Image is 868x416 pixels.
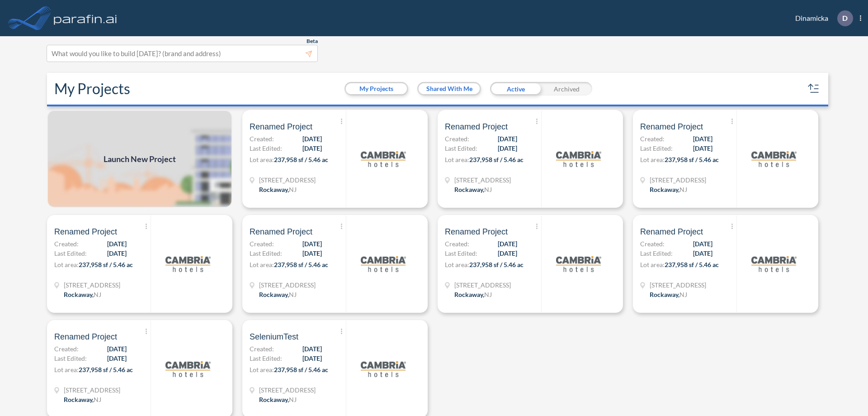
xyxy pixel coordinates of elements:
[259,385,316,395] span: 321 Mt Hope Ave
[454,280,511,290] span: 321 Mt Hope Ave
[259,185,297,194] div: Rockaway, NJ
[640,143,673,153] span: Last Edited:
[250,331,298,342] span: SeleniumTest
[302,354,322,363] span: [DATE]
[498,249,517,258] span: [DATE]
[250,143,282,153] span: Last Edited:
[751,241,797,287] img: logo
[650,175,706,185] span: 321 Mt Hope Ave
[445,134,469,143] span: Created:
[104,153,176,165] span: Launch New Project
[498,239,517,249] span: [DATE]
[250,354,282,363] span: Last Edited:
[250,121,312,132] span: Renamed Project
[650,291,679,298] span: Rockaway ,
[454,291,484,298] span: Rockaway ,
[107,249,127,258] span: [DATE]
[842,14,848,22] p: D
[250,239,274,249] span: Created:
[302,143,322,153] span: [DATE]
[640,239,665,249] span: Created:
[289,396,297,403] span: NJ
[782,10,861,26] div: Dinamicka
[454,185,492,194] div: Rockaway, NJ
[445,156,469,163] span: Lot area:
[47,110,232,208] a: Launch New Project
[107,354,127,363] span: [DATE]
[54,249,87,258] span: Last Edited:
[454,175,511,185] span: 321 Mt Hope Ave
[445,249,477,258] span: Last Edited:
[445,143,477,153] span: Last Edited:
[250,261,274,268] span: Lot area:
[64,290,101,299] div: Rockaway, NJ
[302,249,322,258] span: [DATE]
[498,134,517,143] span: [DATE]
[274,366,328,373] span: 237,958 sf / 5.46 ac
[469,261,524,268] span: 237,958 sf / 5.46 ac
[64,385,120,395] span: 321 Mt Hope Ave
[556,136,601,182] img: logo
[556,241,601,287] img: logo
[54,354,87,363] span: Last Edited:
[259,175,316,185] span: 321 Mt Hope Ave
[419,83,480,94] button: Shared With Me
[361,241,406,287] img: logo
[484,186,492,193] span: NJ
[107,239,127,249] span: [DATE]
[650,186,679,193] span: Rockaway ,
[250,156,274,163] span: Lot area:
[498,143,517,153] span: [DATE]
[259,395,297,404] div: Rockaway, NJ
[107,344,127,354] span: [DATE]
[259,291,289,298] span: Rockaway ,
[259,280,316,290] span: 321 Mt Hope Ave
[361,136,406,182] img: logo
[445,226,508,237] span: Renamed Project
[165,241,211,287] img: logo
[64,280,120,290] span: 321 Mt Hope Ave
[445,261,469,268] span: Lot area:
[445,121,508,132] span: Renamed Project
[302,344,322,354] span: [DATE]
[274,261,328,268] span: 237,958 sf / 5.46 ac
[259,186,289,193] span: Rockaway ,
[679,291,687,298] span: NJ
[640,226,703,237] span: Renamed Project
[94,396,101,403] span: NJ
[79,261,133,268] span: 237,958 sf / 5.46 ac
[250,226,312,237] span: Renamed Project
[665,261,719,268] span: 237,958 sf / 5.46 ac
[650,290,687,299] div: Rockaway, NJ
[94,291,101,298] span: NJ
[64,291,94,298] span: Rockaway ,
[640,156,665,163] span: Lot area:
[250,134,274,143] span: Created:
[64,396,94,403] span: Rockaway ,
[693,249,712,258] span: [DATE]
[250,344,274,354] span: Created:
[54,366,79,373] span: Lot area:
[650,185,687,194] div: Rockaway, NJ
[541,82,592,96] div: Archived
[454,186,484,193] span: Rockaway ,
[640,249,673,258] span: Last Edited:
[259,396,289,403] span: Rockaway ,
[640,121,703,132] span: Renamed Project
[165,346,211,392] img: logo
[54,331,117,342] span: Renamed Project
[307,38,318,45] span: Beta
[54,239,79,249] span: Created:
[54,226,117,237] span: Renamed Project
[679,186,687,193] span: NJ
[490,82,541,96] div: Active
[693,239,712,249] span: [DATE]
[302,239,322,249] span: [DATE]
[693,143,712,153] span: [DATE]
[47,110,232,208] img: add
[54,344,79,354] span: Created:
[640,261,665,268] span: Lot area:
[64,395,101,404] div: Rockaway, NJ
[79,366,133,373] span: 237,958 sf / 5.46 ac
[289,291,297,298] span: NJ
